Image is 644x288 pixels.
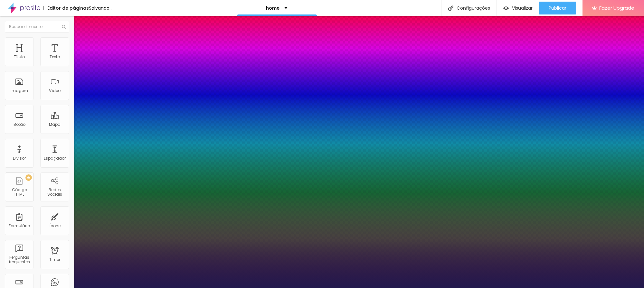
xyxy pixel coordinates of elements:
[512,5,533,11] span: Visualizar
[13,156,26,161] div: Divisor
[14,55,25,59] div: Título
[266,6,279,10] p: home
[448,5,453,11] img: Icone
[43,6,89,10] div: Editor de páginas
[49,88,61,93] div: Vídeo
[9,224,30,228] div: Formulário
[50,55,60,59] div: Texto
[11,88,28,93] div: Imagem
[539,2,576,14] button: Publicar
[5,21,69,33] input: Buscar elemento
[497,2,539,14] button: Visualizar
[42,188,67,197] div: Redes Sociais
[6,255,32,265] div: Perguntas frequentes
[549,5,566,11] span: Publicar
[62,25,66,29] img: Icone
[14,122,25,127] div: Botão
[49,122,61,127] div: Mapa
[49,224,61,228] div: Ícone
[49,257,60,262] div: Timer
[6,188,32,197] div: Código HTML
[599,5,634,11] span: Fazer Upgrade
[89,6,112,10] div: Salvando...
[503,5,509,11] img: view-1.svg
[44,156,66,161] div: Espaçador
